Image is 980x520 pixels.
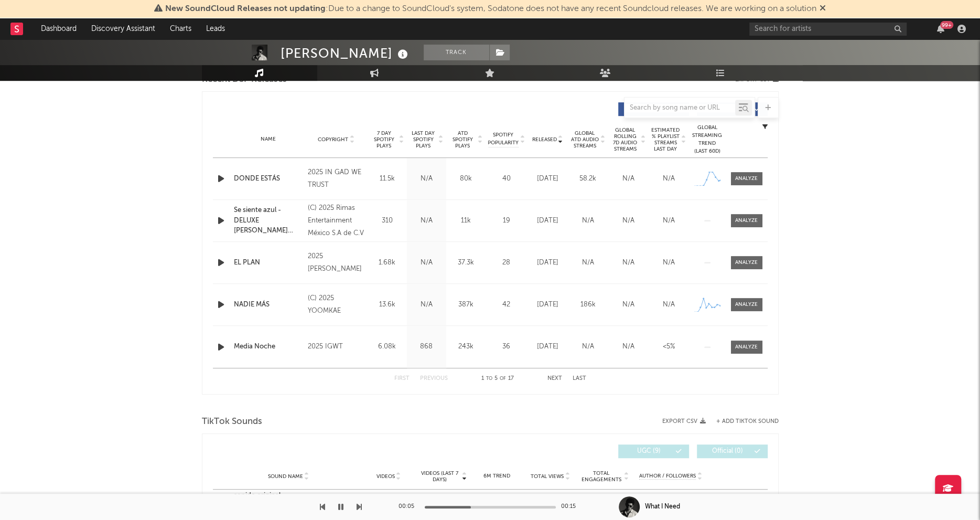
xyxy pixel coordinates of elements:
[530,216,565,226] div: [DATE]
[611,258,646,268] div: N/A
[410,300,444,310] div: N/A
[820,5,826,13] span: Dismiss
[34,18,84,39] a: Dashboard
[692,124,723,155] div: Global Streaming Trend (Last 60D)
[662,418,706,425] button: Export CSV
[469,373,526,385] div: 1 5 17
[651,342,686,352] div: <5%
[370,174,404,184] div: 11.5k
[410,130,437,149] span: Last Day Spotify Plays
[651,127,680,152] span: Estimated % Playlist Streams Last Day
[318,136,348,143] span: Copyright
[625,448,673,454] span: UGC ( 9 )
[449,342,483,352] div: 243k
[410,342,444,352] div: 868
[530,300,565,310] div: [DATE]
[547,376,562,381] button: Next
[645,502,680,512] div: What I Need
[449,130,477,149] span: ATD Spotify Plays
[570,300,606,310] div: 186k
[704,448,752,454] span: Official ( 0 )
[84,18,163,39] a: Discovery Assistant
[234,258,303,268] a: EL PLAN
[716,419,779,425] button: + Add TikTok Sound
[399,501,419,513] div: 00:05
[530,258,565,268] div: [DATE]
[307,341,364,353] div: 2025 IGWT
[234,491,343,501] a: sonido original
[410,258,444,268] div: N/A
[570,342,606,352] div: N/A
[370,300,404,310] div: 13.6k
[488,216,525,226] div: 19
[307,202,364,240] div: (C) 2025 Rimas Entertainment México S.A de C.V
[307,250,364,275] div: 2025 [PERSON_NAME]
[651,258,686,268] div: N/A
[697,444,768,458] button: Official(0)
[500,376,506,381] span: of
[370,216,404,226] div: 310
[651,174,686,184] div: N/A
[611,174,646,184] div: N/A
[234,342,303,352] a: Media Noche
[940,21,953,29] div: 99 +
[370,258,404,268] div: 1.68k
[624,104,735,112] input: Search by song name or URL
[281,45,411,62] div: [PERSON_NAME]
[370,342,404,352] div: 6.08k
[611,300,646,310] div: N/A
[234,174,303,184] div: DONDE ESTÁS
[532,136,557,143] span: Released
[639,473,696,480] span: Author / Followers
[937,25,944,33] button: 99+
[570,130,599,149] span: Global ATD Audio Streams
[651,216,686,226] div: N/A
[618,444,689,458] button: UGC(9)
[307,292,364,317] div: (C) 2025 YOOMKAE
[268,473,303,480] span: Sound Name
[570,216,606,226] div: N/A
[486,376,492,381] span: to
[424,45,489,60] button: Track
[580,470,622,483] span: Total Engagements
[307,166,364,192] div: 2025 IN GAD WE TRUST
[611,216,646,226] div: N/A
[531,473,564,480] span: Total Views
[488,258,525,268] div: 28
[410,174,444,184] div: N/A
[749,23,907,36] input: Search for artists
[410,216,444,226] div: N/A
[163,18,199,39] a: Charts
[449,258,483,268] div: 37.3k
[561,501,582,513] div: 00:15
[234,205,303,236] a: Se siente azul - DELUXE [PERSON_NAME] Remix
[472,472,521,480] div: 6M Trend
[449,300,483,310] div: 387k
[234,135,303,143] div: Name
[488,342,525,352] div: 36
[706,419,779,425] button: + Add TikTok Sound
[449,216,483,226] div: 11k
[234,300,303,310] a: NADIE MÁS
[488,300,525,310] div: 42
[376,473,395,480] span: Videos
[611,127,640,152] span: Global Rolling 7D Audio Streams
[570,258,606,268] div: N/A
[488,174,525,184] div: 40
[573,376,586,381] button: Last
[611,342,646,352] div: N/A
[165,5,326,13] span: New SoundCloud Releases not updating
[651,300,686,310] div: N/A
[570,174,606,184] div: 58.2k
[530,174,565,184] div: [DATE]
[488,131,519,147] span: Spotify Popularity
[418,470,460,483] span: Videos (last 7 days)
[199,18,232,39] a: Leads
[420,376,448,381] button: Previous
[370,130,398,149] span: 7 Day Spotify Plays
[165,5,816,13] span: : Due to a change to SoundCloud's system, Sodatone does not have any recent Soundcloud releases. ...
